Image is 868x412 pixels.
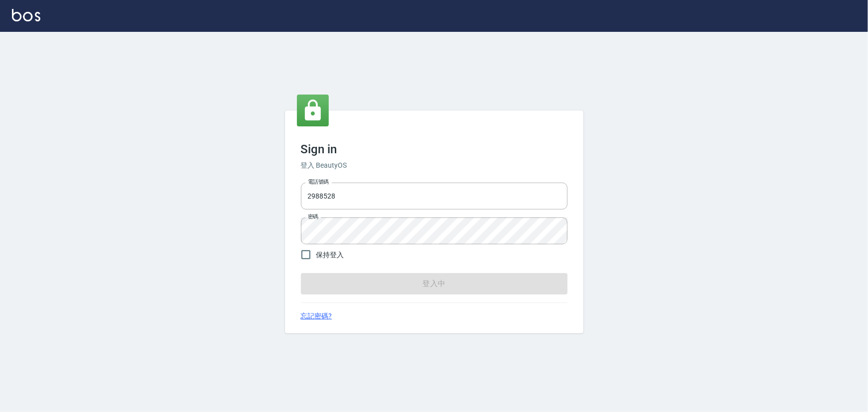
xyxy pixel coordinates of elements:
[301,311,332,321] a: 忘記密碼?
[308,213,318,220] label: 密碼
[308,178,329,186] label: 電話號碼
[301,160,568,171] h6: 登入 BeautyOS
[316,250,344,260] span: 保持登入
[12,9,40,21] img: Logo
[301,142,568,156] h3: Sign in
